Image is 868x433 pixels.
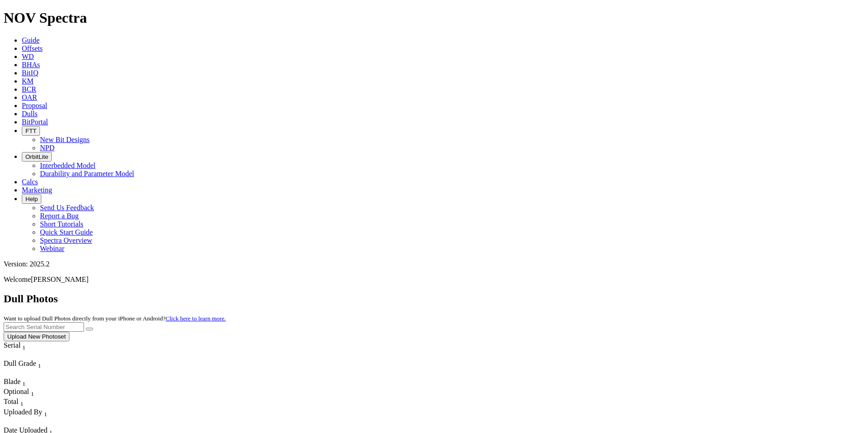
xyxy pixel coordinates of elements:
div: Sort None [4,359,67,378]
a: Offsets [22,44,43,52]
div: Dull Grade Sort None [4,359,67,369]
span: Help [25,196,38,202]
sub: 1 [20,401,24,408]
sub: 1 [22,344,25,351]
a: Spectra Overview [40,236,92,244]
span: Uploaded By [4,408,42,416]
sub: 1 [44,411,47,418]
a: WD [22,53,34,60]
div: Sort None [4,378,35,388]
a: KM [22,77,34,85]
a: BCR [22,85,36,93]
a: BitIQ [22,69,38,77]
h2: Dull Photos [4,293,864,305]
span: Blade [4,378,20,385]
div: Total Sort None [4,398,35,408]
div: Column Menu [4,369,67,378]
a: Durability and Parameter Model [40,170,134,177]
sub: 1 [22,380,25,387]
span: Serial [4,341,20,349]
div: Column Menu [4,351,42,359]
h1: NOV Spectra [4,10,864,26]
div: Uploaded By Sort None [4,408,89,418]
div: Sort None [4,388,35,398]
a: Guide [22,36,39,44]
div: Sort None [4,341,42,359]
a: Interbedded Model [40,162,95,169]
a: OAR [22,93,37,101]
a: New Bit Designs [40,136,89,143]
div: Blade Sort None [4,378,35,388]
div: Column Menu [4,418,89,426]
a: Click here to learn more. [166,315,226,322]
div: Serial Sort None [4,341,42,351]
span: FTT [25,128,36,134]
sub: 1 [31,390,34,397]
a: BHAs [22,61,40,69]
span: Sort None [22,341,25,349]
div: Optional Sort None [4,388,35,398]
a: NPD [40,144,54,152]
button: Upload New Photoset [4,332,69,341]
div: Version: 2025.2 [4,260,864,268]
a: Webinar [40,245,64,252]
span: Sort None [44,408,47,416]
div: Sort None [4,398,35,408]
span: OrbitLite [25,153,48,160]
span: Dull Grade [4,359,36,367]
span: [PERSON_NAME] [31,276,89,283]
small: Want to upload Dull Photos directly from your iPhone or Android? [4,315,226,322]
a: Send Us Feedback [40,204,94,212]
span: Sort None [20,398,24,405]
p: Welcome [4,276,864,284]
a: BitPortal [22,118,48,126]
span: Total [4,398,19,405]
input: Search Serial Number [4,322,84,332]
span: Sort None [22,378,25,385]
div: Sort None [4,408,89,426]
button: OrbitLite [22,152,52,162]
a: Short Tutorials [40,220,84,228]
span: Sort None [38,359,41,367]
a: Quick Start Guide [40,228,93,236]
span: Sort None [31,388,34,395]
button: FTT [22,126,40,136]
a: Proposal [22,102,47,109]
a: Report a Bug [40,212,79,220]
a: Marketing [22,186,52,194]
span: Optional [4,388,29,395]
button: Help [22,194,41,204]
a: Calcs [22,178,38,186]
a: Dulls [22,110,38,118]
sub: 1 [38,362,41,369]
